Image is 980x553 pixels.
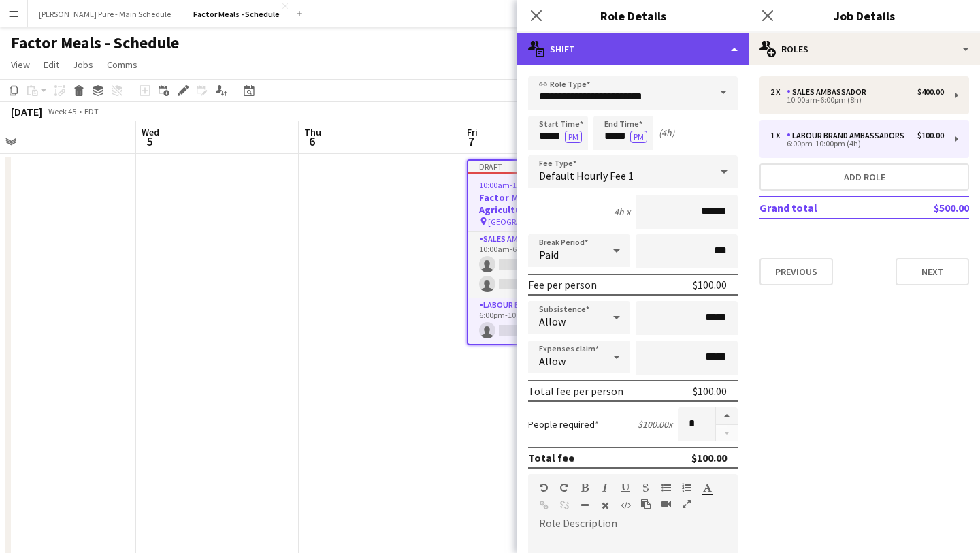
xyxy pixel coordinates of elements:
[11,33,179,53] h1: Factor Meals - Schedule
[182,1,291,27] button: Factor Meals - Schedule
[468,161,618,172] div: Draft
[580,500,589,511] button: Horizontal Line
[517,7,749,25] h3: Role Details
[759,258,833,285] button: Previous
[465,133,478,149] span: 7
[488,217,563,227] span: [GEOGRAPHIC_DATA]
[5,56,35,74] a: View
[142,126,159,138] span: Wed
[638,418,672,430] div: $100.00 x
[44,59,59,71] span: Edit
[661,499,671,509] button: Insert video
[479,180,562,190] span: 10:00am-10:00pm (12h)
[770,97,944,104] div: 10:00am-6:00pm (8h)
[528,384,623,398] div: Total fee per person
[917,131,944,140] div: $100.00
[600,482,610,493] button: Italic
[467,126,478,138] span: Fri
[45,106,79,116] span: Week 45
[749,33,980,65] div: Roles
[539,315,566,328] span: Allow
[517,33,749,65] div: Shift
[693,278,727,291] div: $100.00
[528,418,599,430] label: People required
[702,482,712,493] button: Text Color
[528,278,597,291] div: Fee per person
[107,59,137,71] span: Comms
[304,126,321,138] span: Thu
[759,163,969,191] button: Add role
[641,482,651,493] button: Strikethrough
[84,106,99,116] div: EDT
[101,56,143,74] a: Comms
[693,384,727,398] div: $100.00
[917,87,944,97] div: $400.00
[896,258,969,285] button: Next
[38,56,65,74] a: Edit
[749,7,980,25] h3: Job Details
[770,87,787,97] div: 2 x
[641,499,651,509] button: Paste as plain text
[468,232,618,298] app-card-role: Sales Ambassador0/210:00am-6:00pm (8h)
[468,298,618,344] app-card-role: Labour Brand Ambassadors0/16:00pm-10:00pm (4h)
[302,133,321,149] span: 6
[28,1,182,27] button: [PERSON_NAME] Pure - Main Schedule
[621,482,630,493] button: Underline
[539,248,559,262] span: Paid
[528,451,574,464] div: Total fee
[889,197,969,219] td: $500.00
[659,127,674,139] div: (4h)
[759,197,889,219] td: Grand total
[630,131,647,143] button: PM
[539,169,634,183] span: Default Hourly Fee 1
[11,105,42,118] div: [DATE]
[614,206,630,218] div: 4h x
[539,354,566,368] span: Allow
[787,131,910,140] div: Labour Brand Ambassadors
[691,451,727,464] div: $100.00
[467,159,619,345] app-job-card: Draft10:00am-10:00pm (12h)0/3Factor Meals Toronto Royal Agricultural Winter Fair [GEOGRAPHIC_DATA...
[600,500,610,511] button: Clear Formatting
[565,131,582,143] button: PM
[539,482,549,493] button: Undo
[468,191,618,216] h3: Factor Meals Toronto Royal Agricultural Winter Fair
[67,56,99,74] a: Jobs
[787,87,872,97] div: Sales Ambassador
[770,140,944,147] div: 6:00pm-10:00pm (4h)
[11,59,30,71] span: View
[580,482,589,493] button: Bold
[559,482,569,493] button: Redo
[140,133,159,149] span: 5
[621,500,630,511] button: HTML Code
[770,131,787,140] div: 1 x
[682,482,691,493] button: Ordered List
[661,482,671,493] button: Unordered List
[682,499,691,509] button: Fullscreen
[716,407,738,425] button: Increase
[73,59,93,71] span: Jobs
